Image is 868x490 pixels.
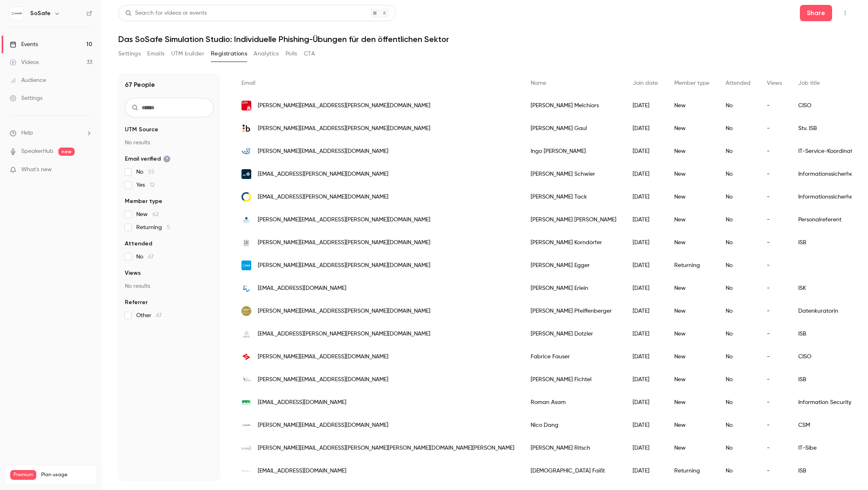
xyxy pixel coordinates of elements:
p: No results [125,139,214,147]
div: [PERSON_NAME] Tack [523,185,624,208]
div: [PERSON_NAME] Egger [523,254,624,277]
div: [DATE] [624,368,666,391]
div: - [759,140,790,163]
img: denkmalschutz.de [241,215,251,225]
div: [PERSON_NAME] Pfeiffenberger [523,300,624,322]
img: SoSafe [10,7,23,20]
span: [PERSON_NAME][EMAIL_ADDRESS][DOMAIN_NAME] [258,147,388,156]
span: Email [241,80,255,86]
img: muehlenkreiskliniken.de [241,169,251,179]
div: New [666,140,717,163]
div: - [759,345,790,368]
img: klinloe.de [241,466,251,476]
img: wwk.de [241,397,251,407]
div: No [717,459,759,482]
div: No [717,277,759,300]
div: No [717,140,759,163]
div: [PERSON_NAME] Fichtel [523,368,624,391]
div: [PERSON_NAME] Korndörfer [523,231,624,254]
span: Join date [633,80,658,86]
div: [DATE] [624,94,666,117]
span: Help [21,129,33,137]
span: [EMAIL_ADDRESS][DOMAIN_NAME] [258,398,346,407]
span: [EMAIL_ADDRESS][DOMAIN_NAME] [258,284,346,293]
div: No [717,300,759,322]
img: amberg.de [241,329,251,339]
div: [PERSON_NAME] Dotzler [523,322,624,345]
span: No [136,168,155,176]
div: - [759,94,790,117]
h1: Das SoSafe Simulation Studio: Individuelle Phishing-Übungen für den öffentlichen Sektor [118,34,852,44]
span: [PERSON_NAME][EMAIL_ADDRESS][PERSON_NAME][DOMAIN_NAME] [258,261,430,270]
div: - [759,117,790,140]
div: [DEMOGRAPHIC_DATA] Faißt [523,459,624,482]
div: [DATE] [624,322,666,345]
div: New [666,322,717,345]
span: Email verified [125,155,170,163]
span: Premium [10,470,36,480]
span: [PERSON_NAME][EMAIL_ADDRESS][DOMAIN_NAME] [258,353,388,361]
span: Job title [798,80,820,86]
div: Audience [10,76,46,84]
div: Nico Dang [523,414,624,437]
div: [DATE] [624,208,666,231]
div: Ingo [PERSON_NAME] [523,140,624,163]
div: No [717,437,759,459]
button: Settings [118,47,141,60]
div: No [717,94,759,117]
button: Share [800,5,832,21]
div: New [666,437,717,459]
div: - [759,185,790,208]
span: [PERSON_NAME][EMAIL_ADDRESS][PERSON_NAME][DOMAIN_NAME] [258,307,430,316]
span: Referrer [125,298,148,307]
div: Settings [10,94,42,102]
span: Yes [136,181,155,189]
section: facet-groups [125,126,214,320]
div: - [759,437,790,459]
span: Plan usage [41,472,92,478]
div: New [666,368,717,391]
span: 67 [148,254,154,260]
div: - [759,254,790,277]
h1: 67 People [125,80,155,90]
span: Views [767,80,782,86]
div: [DATE] [624,254,666,277]
div: Events [10,40,38,49]
div: Returning [666,459,717,482]
div: No [717,231,759,254]
div: No [717,368,759,391]
img: e-werk-mittelbaden.de [241,352,251,362]
div: - [759,163,790,185]
span: Member type [125,197,162,205]
div: [DATE] [624,163,666,185]
div: Videos [10,58,39,66]
div: [PERSON_NAME] Ritsch [523,437,624,459]
span: 62 [153,212,159,217]
img: sosafe.de [241,420,251,430]
span: Other [136,311,162,320]
div: New [666,391,717,414]
img: wiesloch.de [241,283,251,293]
span: What's new [21,166,52,174]
span: [PERSON_NAME][EMAIL_ADDRESS][DOMAIN_NAME] [258,375,388,384]
div: - [759,277,790,300]
span: [EMAIL_ADDRESS][DOMAIN_NAME] [258,467,346,475]
div: No [717,391,759,414]
span: [PERSON_NAME][EMAIL_ADDRESS][PERSON_NAME][DOMAIN_NAME] [258,216,430,224]
p: No results [125,282,214,290]
span: New [136,210,159,219]
div: No [717,414,759,437]
img: uni-hamburg.de [241,101,251,110]
img: suec.de [241,238,251,247]
div: [DATE] [624,414,666,437]
div: New [666,185,717,208]
h6: SoSafe [30,9,51,18]
div: Returning [666,254,717,277]
span: [PERSON_NAME][EMAIL_ADDRESS][DOMAIN_NAME] [258,421,388,430]
span: Member type [674,80,709,86]
span: Returning [136,223,170,232]
span: [PERSON_NAME][EMAIL_ADDRESS][PERSON_NAME][PERSON_NAME][DOMAIN_NAME][PERSON_NAME] [258,444,514,452]
span: [PERSON_NAME][EMAIL_ADDRESS][PERSON_NAME][DOMAIN_NAME] [258,102,430,110]
span: UTM Source [125,126,158,134]
button: Polls [286,47,297,60]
